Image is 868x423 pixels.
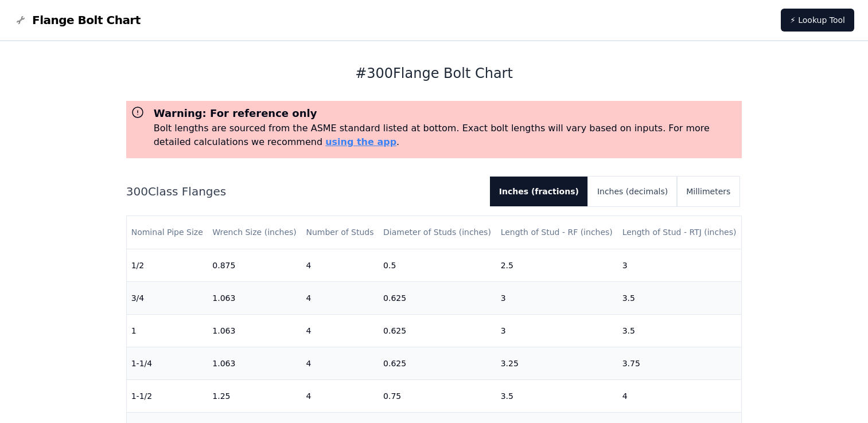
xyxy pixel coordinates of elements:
td: 1.063 [208,281,301,314]
td: 4 [618,379,742,412]
td: 3.5 [618,314,742,347]
th: Diameter of Studs (inches) [379,216,496,249]
th: Number of Studs [301,216,379,249]
td: 1-1/2 [127,379,208,412]
td: 0.75 [379,379,496,412]
td: 4 [301,281,379,314]
h2: 300 Class Flanges [126,183,481,199]
td: 1.063 [208,347,301,379]
h3: Warning: For reference only [154,105,738,122]
td: 3 [618,249,742,281]
a: Flange Bolt Chart LogoFlange Bolt Chart [14,12,141,28]
td: 0.625 [379,314,496,347]
th: Nominal Pipe Size [127,216,208,249]
td: 3 [496,281,618,314]
td: 4 [301,379,379,412]
th: Wrench Size (inches) [208,216,301,249]
td: 4 [301,249,379,281]
img: Flange Bolt Chart Logo [14,13,28,27]
button: Inches (fractions) [490,177,588,206]
td: 2.5 [496,249,618,281]
td: 1/2 [127,249,208,281]
td: 3/4 [127,281,208,314]
td: 3.75 [618,347,742,379]
td: 1.063 [208,314,301,347]
th: Length of Stud - RTJ (inches) [618,216,742,249]
td: 1 [127,314,208,347]
td: 3 [496,314,618,347]
td: 0.5 [379,249,496,281]
td: 3.5 [618,281,742,314]
p: Bolt lengths are sourced from the ASME standard listed at bottom. Exact bolt lengths will vary ba... [154,122,738,149]
button: Millimeters [677,177,739,206]
td: 0.625 [379,347,496,379]
h1: # 300 Flange Bolt Chart [126,64,742,83]
span: Flange Bolt Chart [32,12,141,28]
td: 1-1/4 [127,347,208,379]
td: 0.625 [379,281,496,314]
a: ⚡ Lookup Tool [781,9,854,32]
td: 1.25 [208,379,301,412]
td: 4 [301,347,379,379]
td: 4 [301,314,379,347]
td: 0.875 [208,249,301,281]
a: using the app [325,136,396,147]
th: Length of Stud - RF (inches) [496,216,618,249]
td: 3.25 [496,347,618,379]
button: Inches (decimals) [588,177,677,206]
td: 3.5 [496,379,618,412]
